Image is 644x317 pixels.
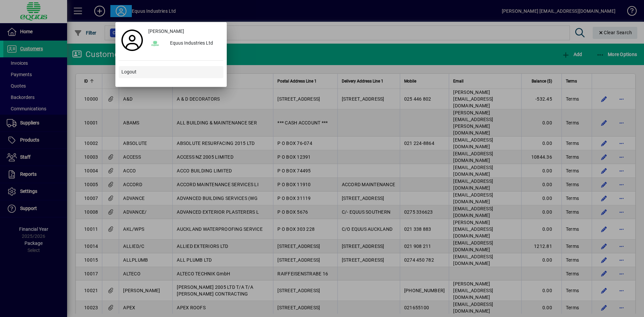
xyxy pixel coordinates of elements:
[121,68,137,75] span: Logout
[119,34,146,46] a: Profile
[146,38,223,50] button: Equus Industries Ltd
[148,28,184,35] span: [PERSON_NAME]
[165,38,223,50] div: Equus Industries Ltd
[119,66,223,78] button: Logout
[146,25,223,38] a: [PERSON_NAME]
